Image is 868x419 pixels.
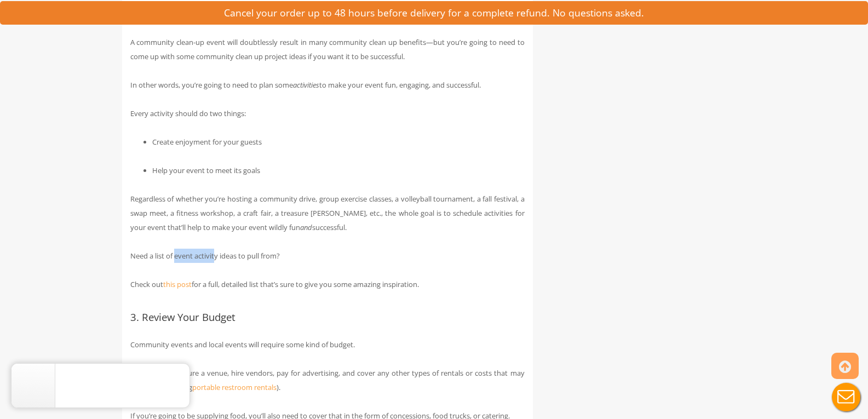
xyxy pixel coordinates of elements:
p: Need a list of event activity ideas to pull from? [130,249,525,263]
li: Create enjoyment for your guests [152,135,525,149]
a: portable restroom rentals [192,382,277,392]
button: Live Chat [824,375,868,419]
em: activities [293,80,319,90]
p: Regardless of whether you’re hosting a community drive, group exercise classes, a volleyball tour... [130,192,525,234]
h3: 3. Review Your Budget [130,312,525,323]
li: Help your event to meet its goals [152,163,525,177]
p: A community clean-up event will doubtlessly result in many community clean up benefits—but you’re... [130,35,525,64]
p: In other words, you’re going to need to plan some to make your event fun, engaging, and successful. [130,78,525,92]
em: and [300,222,312,232]
p: Check out for a full, detailed list that’s sure to give you some amazing inspiration. [130,277,525,291]
p: You’ll need to secure a venue, hire vendors, pay for advertising, and cover any other types of re... [130,366,525,394]
p: Community events and local events will require some kind of budget. [130,337,525,352]
a: this post [163,279,192,289]
p: Every activity should do two things: [130,106,525,120]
